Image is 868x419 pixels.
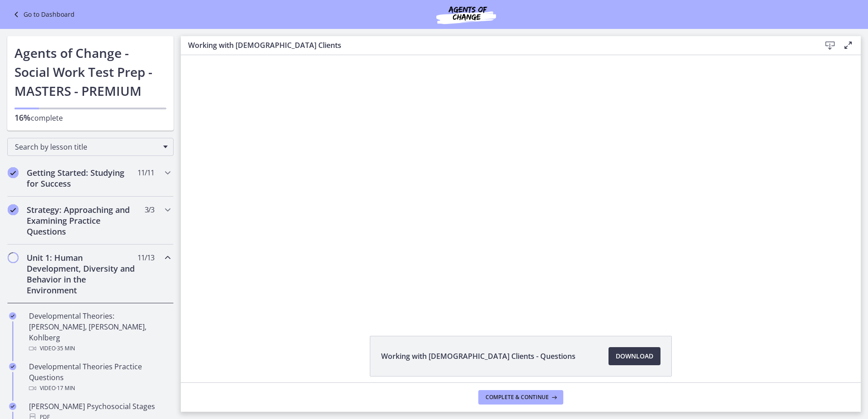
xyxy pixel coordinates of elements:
[14,43,166,100] h1: Agents of Change - Social Work Test Prep - MASTERS - PREMIUM
[27,252,137,296] h2: Unit 1: Human Development, Diversity and Behavior in the Environment
[8,167,19,178] i: Completed
[29,311,170,354] div: Developmental Theories: [PERSON_NAME], [PERSON_NAME], Kohlberg
[14,112,166,123] p: complete
[7,138,174,156] div: Search by lesson title
[137,167,154,178] span: 11 / 11
[188,40,807,51] h3: Working with [DEMOGRAPHIC_DATA] Clients
[412,4,520,25] img: Agents of Change
[9,403,16,410] i: Completed
[11,9,75,20] a: Go to Dashboard
[56,383,75,394] span: · 17 min
[478,390,563,405] button: Complete & continue
[56,343,75,354] span: · 35 min
[15,142,159,152] span: Search by lesson title
[486,394,549,401] span: Complete & continue
[29,383,170,394] div: Video
[9,312,16,320] i: Completed
[145,204,154,215] span: 3 / 3
[8,204,19,215] i: Completed
[27,167,137,189] h2: Getting Started: Studying for Success
[29,343,170,354] div: Video
[14,112,31,123] span: 16%
[181,55,861,315] iframe: Video Lesson
[137,252,154,263] span: 11 / 13
[609,347,660,365] a: Download
[381,351,576,362] span: Working with [DEMOGRAPHIC_DATA] Clients - Questions
[29,361,170,394] div: Developmental Theories Practice Questions
[9,363,16,370] i: Completed
[27,204,137,237] h2: Strategy: Approaching and Examining Practice Questions
[616,351,653,362] span: Download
